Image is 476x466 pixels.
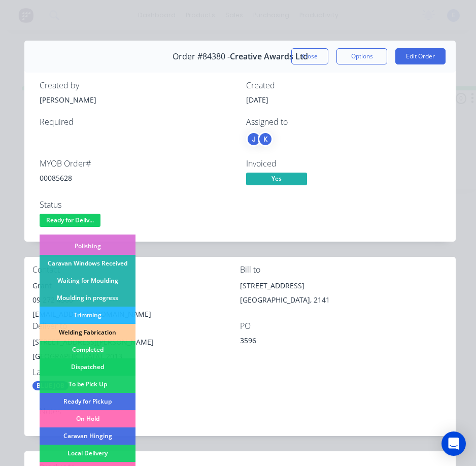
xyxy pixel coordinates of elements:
div: Created [246,81,440,90]
div: Dispatched [40,358,135,376]
div: PO [240,321,448,331]
div: Labels [32,368,240,377]
button: Options [336,48,387,64]
div: [STREET_ADDRESS][PERSON_NAME] [32,335,240,349]
div: To be Pick Up [40,376,135,393]
div: Welding Fabrication [40,324,135,341]
button: Edit Order [395,48,446,64]
div: Created by [40,81,234,90]
div: K [258,131,273,147]
div: Invoiced [246,159,440,169]
div: On Hold [40,410,135,427]
span: Order #84380 - [173,52,230,61]
div: Local Delivery [40,445,135,462]
div: MYOB Order # [40,159,234,169]
div: Completed [40,341,135,358]
div: Waiting for Moulding [40,272,135,289]
div: Grant [32,279,240,293]
span: Ready for Deliv... [40,214,100,226]
div: Contact [32,265,240,275]
div: Moulding in progress [40,289,135,307]
div: Ready for Pickup [40,393,135,410]
div: Status [40,200,234,210]
div: [EMAIL_ADDRESS][DOMAIN_NAME] [32,307,240,321]
span: [DATE] [246,95,268,105]
div: Trimming [40,307,135,324]
button: JK [246,131,273,147]
div: 00085628 [40,173,234,183]
button: Close [291,48,328,64]
div: Caravan Hinging [40,427,135,445]
div: Caravan Windows Received [40,255,135,272]
div: J [246,131,261,147]
div: 3596 [240,335,367,349]
div: BLUE JOB [32,381,69,390]
div: Polishing [40,238,135,255]
div: [STREET_ADDRESS][GEOGRAPHIC_DATA], 2141 [240,279,448,311]
div: [GEOGRAPHIC_DATA], 2013 [32,349,240,363]
div: Required [40,117,234,127]
div: Assigned to [246,117,440,127]
button: Ready for Deliv... [40,214,100,229]
span: Yes [246,173,307,185]
div: [GEOGRAPHIC_DATA], 2141 [240,293,448,307]
div: Open Intercom Messenger [441,431,466,456]
span: Creative Awards Ltd [230,52,308,61]
div: [STREET_ADDRESS][PERSON_NAME][GEOGRAPHIC_DATA], 2013 [32,335,240,368]
div: Bill to [240,265,448,275]
div: Notes [40,407,440,416]
div: Deliver to [32,321,240,331]
div: [PERSON_NAME] [40,94,234,105]
div: 09 272 4300 [32,293,240,307]
div: [STREET_ADDRESS] [240,279,448,293]
div: Grant09 272 4300[EMAIL_ADDRESS][DOMAIN_NAME] [32,279,240,321]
